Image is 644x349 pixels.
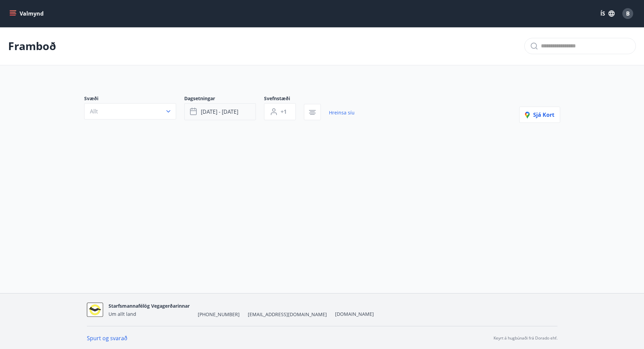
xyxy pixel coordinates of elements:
span: Dagsetningar [184,95,264,103]
button: +1 [264,103,296,120]
button: B [620,5,636,22]
button: [DATE] - [DATE] [184,103,256,120]
span: Sjá kort [525,111,554,118]
img: suBotUq1GBnnm8aIt3p4JrVVQbDVnVd9Xe71I8RX.jpg [87,303,103,317]
span: Svefnstæði [264,95,304,103]
a: Spurt og svarað [87,334,127,342]
button: menu [8,7,46,20]
p: Keyrt á hugbúnaði frá Dorado ehf. [494,335,557,341]
p: Framboð [8,39,56,53]
span: [PHONE_NUMBER] [198,311,240,318]
button: Allt [84,103,176,119]
span: B [626,10,630,17]
span: [EMAIL_ADDRESS][DOMAIN_NAME] [248,311,327,318]
span: [DATE] - [DATE] [201,108,238,115]
a: Hreinsa síu [329,105,355,120]
span: Allt [90,108,98,115]
span: +1 [281,108,287,115]
button: ÍS [597,7,618,20]
button: Sjá kort [519,107,560,123]
a: [DOMAIN_NAME] [335,311,374,317]
span: Um allt land [109,311,136,317]
span: Svæði [84,95,184,103]
span: Starfsmannafélög Vegagerðarinnar [109,303,190,309]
